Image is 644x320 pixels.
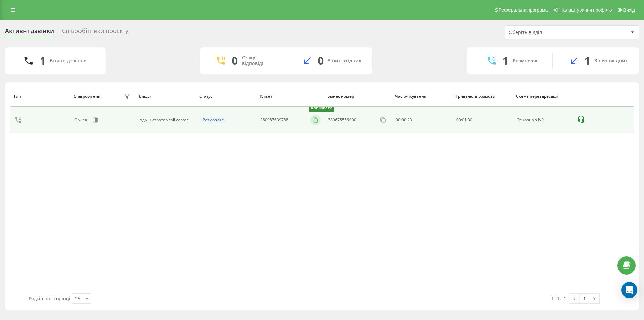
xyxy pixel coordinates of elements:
[621,282,637,298] div: Open Intercom Messenger
[559,7,612,13] span: Налаштування профілю
[579,294,589,303] a: 1
[456,117,461,123] span: 00
[140,118,193,122] div: Адміністратор call center
[509,30,589,35] div: Оберіть відділ
[199,94,253,99] div: Статус
[13,94,67,99] div: Тип
[74,118,89,122] div: Орися
[74,94,100,99] div: Співробітник
[139,94,193,99] div: Відділ
[260,118,288,122] div: 380987639788
[594,58,628,64] div: З них вхідних
[29,295,70,302] span: Рядків на сторінці
[232,54,238,67] div: 0
[5,27,54,38] div: Активні дзвінки
[517,118,570,122] div: Основна з IVR
[551,295,566,302] div: 1 - 1 з 1
[75,295,80,302] div: 25
[456,118,472,122] div: : :
[328,58,361,64] div: З них вхідних
[242,55,276,66] div: Очікує відповіді
[395,94,449,99] div: Час очікування
[40,54,46,67] div: 1
[327,94,389,99] div: Бізнес номер
[502,54,508,67] div: 1
[623,7,635,13] span: Вихід
[516,94,570,99] div: Схема переадресації
[328,118,356,122] div: 380675556000
[584,54,590,67] div: 1
[309,104,334,112] div: Копіювати
[468,117,472,123] span: 30
[462,117,467,123] span: 01
[318,54,324,67] div: 0
[499,7,548,13] span: Реферальна програма
[396,118,449,122] div: 00:00:23
[62,27,128,38] div: Співробітники проєкту
[260,94,321,99] div: Клієнт
[455,94,509,99] div: Тривалість розмови
[200,117,226,123] div: Розмовляє
[50,58,86,64] div: Всього дзвінків
[513,58,538,64] div: Розмовляє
